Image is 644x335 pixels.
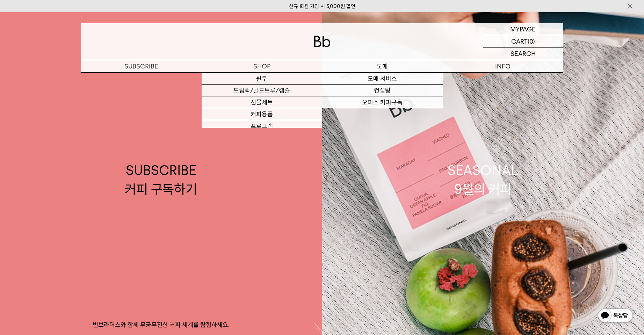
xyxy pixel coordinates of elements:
[202,73,322,85] a: 원두
[322,85,443,96] a: 컨설팅
[597,308,634,325] img: 카카오톡 채널 1:1 채팅 버튼
[443,60,563,72] p: INFO
[511,48,536,60] p: SEARCH
[125,161,197,198] div: SUBSCRIBE 커피 구독하기
[202,108,322,120] a: 커피용품
[322,60,443,72] p: 도매
[202,85,322,96] a: 드립백/콜드브루/캡슐
[528,35,535,47] p: (0)
[202,60,322,72] a: SHOP
[322,73,443,85] a: 도매 서비스
[289,3,355,9] a: 신규 회원 가입 시 3,000원 할인
[511,35,528,47] p: CART
[448,161,518,198] div: SEASONAL 9월의 커피
[483,35,563,48] a: CART (0)
[81,60,202,72] a: SUBSCRIBE
[510,23,536,35] p: MYPAGE
[202,120,322,132] a: 프로그램
[483,23,563,35] a: MYPAGE
[314,36,331,47] img: 로고
[322,96,443,108] a: 오피스 커피구독
[202,96,322,108] a: 선물세트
